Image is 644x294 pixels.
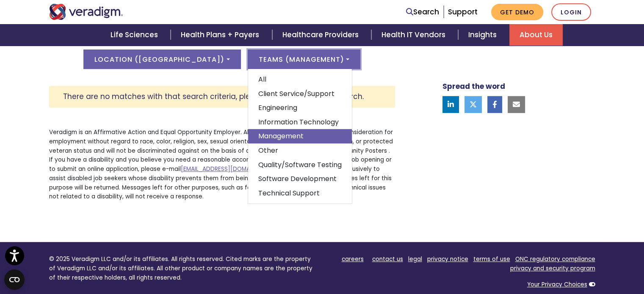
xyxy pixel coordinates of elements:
a: Your Privacy Choices [527,280,587,289]
a: Health IT Vendors [371,24,458,46]
a: Other [248,143,352,158]
a: Information Technology [248,115,352,129]
a: All [248,72,352,87]
a: Health Plans + Payers [171,24,272,46]
a: legal [408,255,422,263]
a: privacy and security program [510,264,595,272]
a: careers [342,255,364,263]
a: Get Demo [491,4,543,20]
a: Software Development [248,172,352,186]
a: About Us [509,24,563,46]
a: terms of use [473,255,510,263]
a: Engineering [248,101,352,115]
a: contact us [372,255,403,263]
a: Quality/Software Testing [248,157,352,172]
a: Technical Support [248,186,352,201]
a: Search [406,6,439,18]
a: ONC regulatory compliance [515,255,595,263]
a: Client Service/Support [248,87,352,101]
a: Management [248,129,352,143]
p: © 2025 Veradigm LLC and/or its affiliates. All rights reserved. Cited marks are the property of V... [49,255,316,282]
a: [EMAIL_ADDRESS][DOMAIN_NAME] [181,165,277,173]
a: Insights [458,24,509,46]
a: Healthcare Providers [272,24,371,46]
button: Location ([GEOGRAPHIC_DATA]) [83,49,240,69]
a: Life Sciences [100,24,171,46]
strong: Spread the word [442,81,505,91]
div: There are no matches with that search criteria, please try expanding your search. [49,86,395,107]
img: Veradigm logo [49,4,123,20]
a: privacy notice [427,255,468,263]
a: Login [551,3,591,21]
p: Veradigm is an Affirmative Action and Equal Opportunity Employer. All qualified applicants will r... [49,128,395,201]
button: Teams (Management) [248,49,360,69]
a: Support [448,7,478,17]
button: Open CMP widget [4,269,25,290]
